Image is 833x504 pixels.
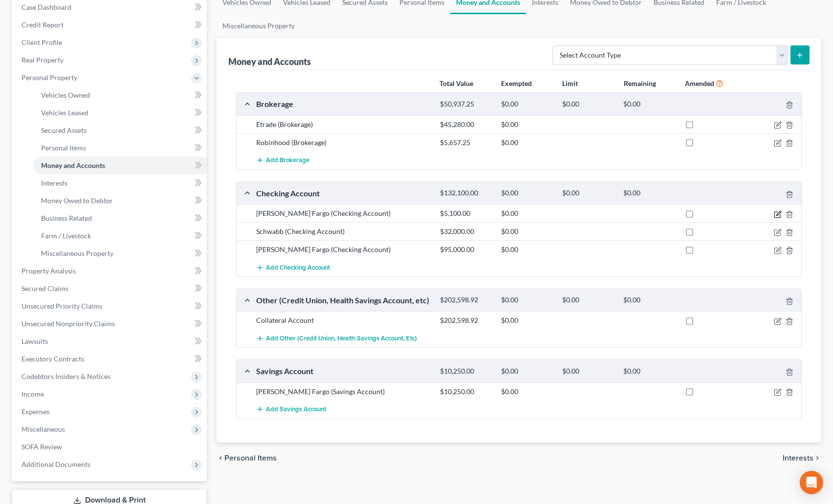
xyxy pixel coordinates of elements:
[22,284,68,293] span: Secured Claims
[14,333,207,350] a: Lawsuits
[22,337,48,345] span: Lawsuits
[251,387,435,397] div: [PERSON_NAME] Fargo (Savings Account)
[22,38,62,46] span: Client Profile
[256,329,417,347] button: Add Other (Credit Union, Health Savings Account, etc)
[22,460,90,468] span: Additional Documents
[41,231,91,240] span: Farm / Livestock
[217,454,224,462] i: chevron_left
[33,157,207,174] a: Money and Accounts
[800,471,823,494] div: Open Intercom Messenger
[33,245,207,262] a: Miscellaneous Property
[557,295,618,305] div: $0.00
[22,390,44,398] span: Income
[266,406,326,414] span: Add Savings Account
[435,100,496,109] div: $50,937.25
[22,3,71,11] span: Case Dashboard
[496,120,557,129] div: $0.00
[14,297,207,315] a: Unsecured Priority Claims
[618,189,680,198] div: $0.00
[557,100,618,109] div: $0.00
[496,315,557,325] div: $0.00
[33,174,207,192] a: Interests
[14,315,207,333] a: Unsecured Nonpriority Claims
[435,295,496,305] div: $202,598.92
[22,21,64,29] span: Credit Report
[251,188,435,198] div: Checking Account
[439,79,473,87] strong: Total Value
[22,267,76,275] span: Property Analysis
[41,91,90,99] span: Vehicles Owned
[41,196,113,205] span: Money Owed to Debtor
[22,407,49,416] span: Expenses
[435,227,496,236] div: $32,000.00
[435,189,496,198] div: $132,100.00
[41,214,92,222] span: Business Related
[22,372,110,380] span: Codebtors Insiders & Notices
[251,315,435,325] div: Collateral Account
[813,454,821,462] i: chevron_right
[256,400,326,419] button: Add Savings Account
[22,56,64,64] span: Real Property
[624,79,656,87] strong: Remaining
[22,302,102,310] span: Unsecured Priority Claims
[41,249,113,257] span: Miscellaneous Property
[224,454,277,462] span: Personal Items
[251,366,435,376] div: Savings Account
[33,104,207,122] a: Vehicles Leased
[557,189,618,198] div: $0.00
[266,335,417,342] span: Add Other (Credit Union, Health Savings Account, etc)
[435,315,496,325] div: $202,598.92
[41,144,86,152] span: Personal Items
[14,262,207,280] a: Property Analysis
[251,209,435,218] div: [PERSON_NAME] Fargo (Checking Account)
[217,454,277,462] button: chevron_left Personal Items
[266,157,309,165] span: Add Brokerage
[496,100,557,109] div: $0.00
[501,79,532,87] strong: Exempted
[435,138,496,147] div: $5,657.25
[496,138,557,147] div: $0.00
[496,245,557,254] div: $0.00
[685,79,714,87] strong: Amended
[14,16,207,34] a: Credit Report
[251,245,435,254] div: [PERSON_NAME] Fargo (Checking Account)
[435,120,496,129] div: $45,280.00
[783,454,813,462] span: Interests
[496,387,557,397] div: $0.00
[496,367,557,376] div: $0.00
[251,227,435,236] div: Schwabb (Checking Account)
[256,151,309,169] button: Add Brokerage
[618,367,680,376] div: $0.00
[496,189,557,198] div: $0.00
[618,295,680,305] div: $0.00
[33,139,207,157] a: Personal Items
[557,367,618,376] div: $0.00
[496,227,557,236] div: $0.00
[22,73,77,82] span: Personal Property
[22,355,84,363] span: Executory Contracts
[783,454,821,462] button: Interests chevron_right
[14,280,207,297] a: Secured Claims
[496,295,557,305] div: $0.00
[435,245,496,254] div: $95,000.00
[22,319,115,328] span: Unsecured Nonpriority Claims
[251,295,435,305] div: Other (Credit Union, Health Savings Account, etc)
[33,122,207,139] a: Secured Assets
[251,99,435,109] div: Brokerage
[228,56,311,67] div: Money and Accounts
[33,210,207,227] a: Business Related
[41,179,67,187] span: Interests
[14,350,207,368] a: Executory Contracts
[33,192,207,210] a: Money Owed to Debtor
[256,258,330,276] button: Add Checking Account
[251,120,435,129] div: Etrade (Brokerage)
[435,367,496,376] div: $10,250.00
[618,100,680,109] div: $0.00
[562,79,578,87] strong: Limit
[251,138,435,147] div: Robinhood (Brokerage)
[435,209,496,218] div: $5,100.00
[22,425,65,433] span: Miscellaneous
[33,86,207,104] a: Vehicles Owned
[33,227,207,245] a: Farm / Livestock
[14,438,207,456] a: SOFA Review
